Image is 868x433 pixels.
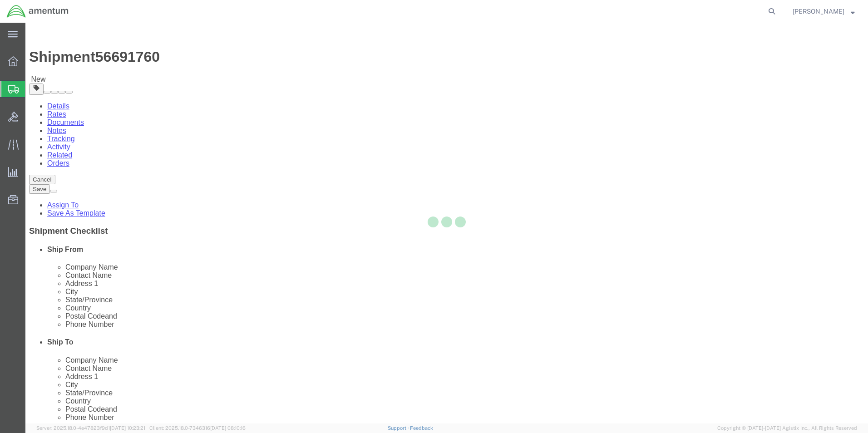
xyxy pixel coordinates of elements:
[793,6,844,16] span: ADRIAN RODRIGUEZ, JR
[410,425,433,431] a: Feedback
[792,6,855,17] button: [PERSON_NAME]
[6,5,69,18] img: logo
[36,425,145,431] span: Server: 2025.18.0-4e47823f9d1
[717,424,857,432] span: Copyright © [DATE]-[DATE] Agistix Inc., All Rights Reserved
[110,425,145,431] span: [DATE] 10:23:21
[210,425,246,431] span: [DATE] 08:10:16
[149,425,246,431] span: Client: 2025.18.0-7346316
[388,425,410,431] a: Support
